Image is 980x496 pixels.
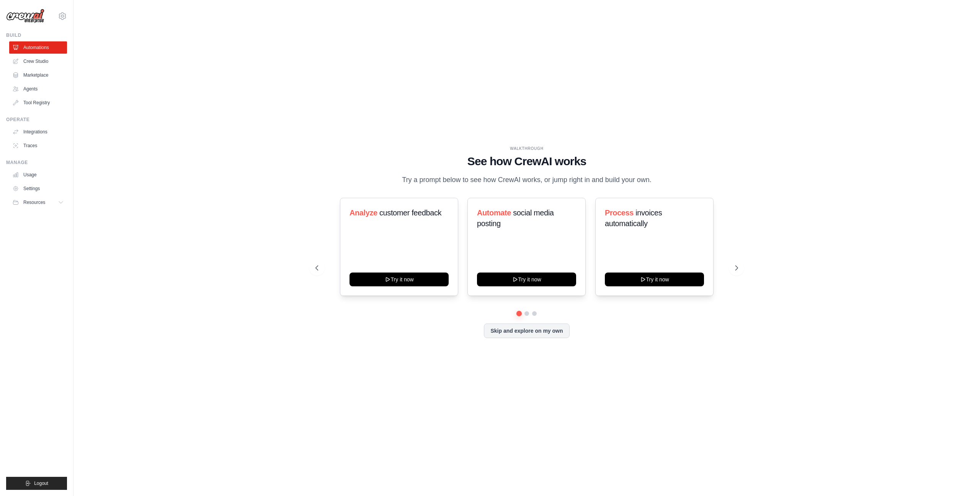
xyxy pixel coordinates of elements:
div: Manage [6,159,67,166]
a: Integrations [9,126,67,138]
div: Operate [6,117,67,123]
span: Logout [34,480,48,486]
div: WALKTHROUGH [315,146,738,151]
a: Crew Studio [9,55,67,67]
span: invoices automatically [605,209,662,228]
span: customer feedback [379,209,441,217]
p: Try a prompt below to see how CrewAI works, or jump right in and build your own. [398,174,655,186]
button: Try it now [605,273,704,286]
img: Logo [6,9,44,23]
a: Automations [9,41,67,54]
a: Tool Registry [9,97,67,109]
a: Settings [9,182,67,195]
button: Try it now [477,273,576,286]
button: Skip and explore on my own [484,324,569,338]
button: Logout [6,477,67,490]
button: Try it now [350,273,449,286]
a: Marketplace [9,69,67,81]
a: Agents [9,83,67,95]
span: Process [605,209,634,217]
a: Usage [9,169,67,181]
span: social media posting [477,209,554,228]
span: Automate [477,209,511,217]
div: Build [6,32,67,38]
button: Resources [9,196,67,209]
a: Traces [9,140,67,152]
span: Resources [23,199,45,205]
h1: See how CrewAI works [315,154,738,168]
span: Analyze [350,209,377,217]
